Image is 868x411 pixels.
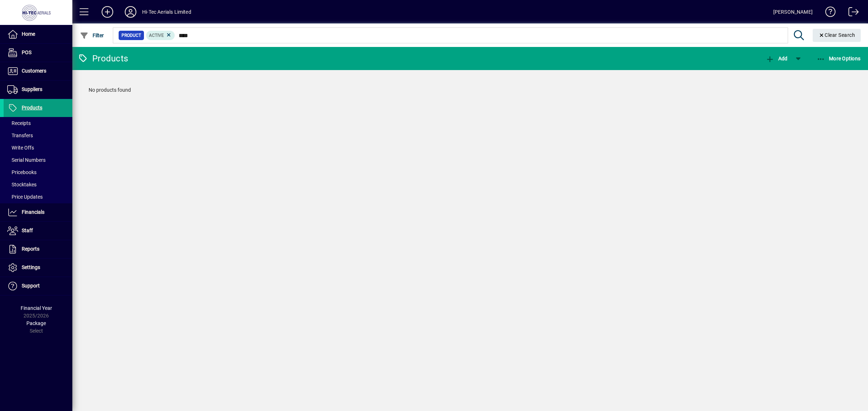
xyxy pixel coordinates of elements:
[22,246,39,252] span: Reports
[149,33,164,38] span: Active
[773,6,813,18] div: [PERSON_NAME]
[80,33,104,38] span: Filter
[22,86,42,92] span: Suppliers
[766,56,787,61] span: Add
[4,178,72,191] a: Stocktakes
[4,222,72,240] a: Staff
[22,68,46,74] span: Customers
[4,259,72,277] a: Settings
[4,117,72,129] a: Receipts
[7,169,37,175] span: Pricebooks
[78,53,128,64] div: Products
[22,105,42,111] span: Products
[26,320,46,326] span: Package
[4,44,72,62] a: POS
[4,240,72,258] a: Reports
[21,305,52,311] span: Financial Year
[122,32,141,39] span: Product
[22,49,31,55] span: POS
[815,52,863,65] button: More Options
[81,79,859,101] div: No products found
[4,154,72,166] a: Serial Numbers
[142,6,191,18] div: Hi-Tec Aerials Limited
[22,209,44,215] span: Financials
[22,283,40,289] span: Support
[96,5,119,18] button: Add
[817,56,861,61] span: More Options
[4,81,72,99] a: Suppliers
[4,142,72,154] a: Write Offs
[4,166,72,178] a: Pricebooks
[4,62,72,80] a: Customers
[4,129,72,142] a: Transfers
[22,228,33,233] span: Staff
[4,25,72,43] a: Home
[4,203,72,221] a: Financials
[146,31,175,40] mat-chip: Activation Status: Active
[7,133,33,138] span: Transfers
[7,194,43,200] span: Price Updates
[7,182,37,187] span: Stocktakes
[813,29,861,42] button: Clear
[22,264,40,270] span: Settings
[7,145,34,151] span: Write Offs
[818,32,855,38] span: Clear Search
[820,1,836,25] a: Knowledge Base
[22,31,35,37] span: Home
[7,120,31,126] span: Receipts
[7,157,46,163] span: Serial Numbers
[119,5,142,18] button: Profile
[4,191,72,203] a: Price Updates
[764,52,789,65] button: Add
[78,29,106,42] button: Filter
[4,277,72,295] a: Support
[843,1,859,25] a: Logout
